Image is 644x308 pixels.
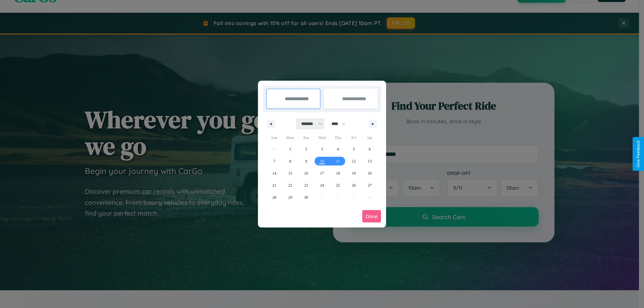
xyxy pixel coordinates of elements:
[330,132,346,143] span: Thu
[330,143,346,155] button: 4
[289,143,291,155] span: 1
[321,143,323,155] span: 3
[314,132,330,143] span: Wed
[305,143,307,155] span: 2
[298,167,314,179] button: 16
[266,155,282,167] button: 7
[314,179,330,191] button: 24
[298,191,314,203] button: 30
[320,155,324,167] span: 10
[320,179,324,191] span: 24
[266,191,282,203] button: 28
[314,155,330,167] button: 10
[362,167,378,179] button: 20
[314,167,330,179] button: 17
[337,143,339,155] span: 4
[330,179,346,191] button: 25
[346,179,362,191] button: 26
[298,132,314,143] span: Tue
[330,167,346,179] button: 18
[288,167,292,179] span: 15
[336,167,340,179] span: 18
[282,132,298,143] span: Mon
[346,132,362,143] span: Fri
[336,179,340,191] span: 25
[298,143,314,155] button: 2
[362,179,378,191] button: 27
[346,167,362,179] button: 19
[362,143,378,155] button: 6
[282,155,298,167] button: 8
[288,179,292,191] span: 22
[272,167,276,179] span: 14
[272,179,276,191] span: 21
[282,191,298,203] button: 29
[273,155,275,167] span: 7
[362,132,378,143] span: Sat
[362,155,378,167] button: 13
[368,155,372,167] span: 13
[266,132,282,143] span: Sun
[272,191,276,203] span: 28
[314,143,330,155] button: 3
[282,143,298,155] button: 1
[330,155,346,167] button: 11
[352,179,356,191] span: 26
[352,167,356,179] span: 19
[304,191,308,203] span: 30
[289,155,291,167] span: 8
[288,191,292,203] span: 29
[346,143,362,155] button: 5
[336,155,340,167] span: 11
[282,179,298,191] button: 22
[368,179,372,191] span: 27
[352,155,356,167] span: 12
[304,179,308,191] span: 23
[298,155,314,167] button: 9
[368,167,372,179] span: 20
[266,167,282,179] button: 14
[636,140,641,168] div: Give Feedback
[298,179,314,191] button: 23
[353,143,355,155] span: 5
[362,210,381,223] button: Done
[346,155,362,167] button: 12
[320,167,324,179] span: 17
[304,167,308,179] span: 16
[282,167,298,179] button: 15
[266,179,282,191] button: 21
[305,155,307,167] span: 9
[369,143,371,155] span: 6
